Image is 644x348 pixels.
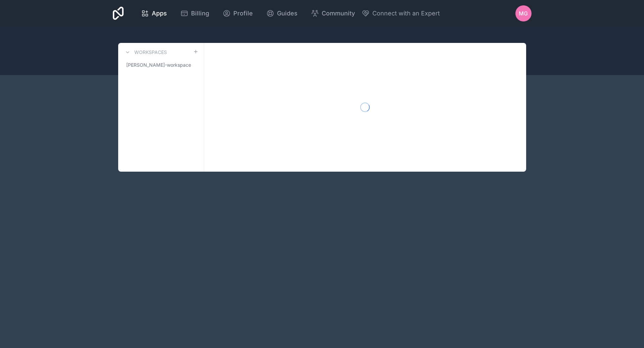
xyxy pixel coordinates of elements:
span: Billing [191,9,209,18]
button: Connect with an Expert [362,9,440,18]
span: MG [519,9,528,17]
h3: Workspaces [134,49,167,56]
a: [PERSON_NAME]-workspace [124,59,198,71]
a: Guides [261,6,303,21]
a: Profile [217,6,258,21]
span: Guides [277,9,297,18]
span: Community [322,9,355,18]
a: Apps [136,6,172,21]
span: [PERSON_NAME]-workspace [126,62,191,68]
a: Workspaces [124,48,167,56]
span: Apps [152,9,167,18]
span: Profile [233,9,253,18]
a: Community [306,6,360,21]
a: Billing [175,6,215,21]
span: Connect with an Expert [372,9,440,18]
